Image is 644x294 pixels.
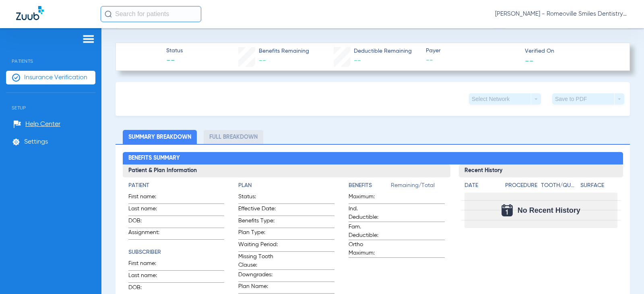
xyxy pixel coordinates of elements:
img: Search Icon [105,10,112,18]
span: Plan Name: [238,282,278,293]
app-breakdown-title: Benefits [349,181,391,193]
span: -- [166,56,183,67]
span: Last name: [128,271,168,282]
span: Ortho Maximum: [349,241,388,257]
span: Status [166,47,183,55]
span: Assignment: [128,228,168,239]
app-breakdown-title: Date [464,181,498,193]
span: No Recent History [518,206,580,214]
h3: Patient & Plan Information [123,164,451,177]
span: -- [525,56,534,65]
span: Ind. Deductible: [349,205,388,222]
span: -- [426,56,518,66]
h4: Plan [238,181,334,190]
span: Settings [24,138,48,146]
h4: Surface [580,181,617,190]
span: Waiting Period: [238,241,278,251]
span: -- [259,57,266,64]
h4: Tooth/Quad [541,181,578,190]
app-breakdown-title: Surface [580,181,617,193]
app-breakdown-title: Tooth/Quad [541,181,578,193]
span: Fam. Deductible: [349,223,388,240]
li: Summary Breakdown [123,130,197,144]
span: First name: [128,259,168,270]
h4: Subscriber [128,248,225,257]
h4: Procedure [505,181,538,190]
span: Plan Type: [238,228,278,239]
li: Full Breakdown [204,130,263,144]
span: Downgrades: [238,271,278,282]
span: Effective Date: [238,205,278,216]
span: [PERSON_NAME] - Romeoville Smiles Dentistry [495,10,628,18]
h3: Recent History [459,164,623,177]
img: Zuub Logo [16,6,44,20]
span: First name: [128,193,168,204]
input: Search for patients [101,6,201,22]
span: DOB: [128,217,168,228]
span: Status: [238,193,278,204]
span: Payer [426,47,518,55]
span: Verified On [525,47,617,56]
span: Help Center [25,120,60,128]
span: Remaining/Total [391,181,445,193]
span: -- [354,57,361,64]
span: Setup [6,93,95,111]
app-breakdown-title: Procedure [505,181,538,193]
img: hamburger-icon [82,34,95,44]
h2: Benefits Summary [123,152,623,165]
span: Benefits Type: [238,217,278,228]
span: Missing Tooth Clause: [238,253,278,269]
img: Calendar [502,204,513,216]
span: Last name: [128,205,168,216]
span: Patients [6,46,95,64]
span: Deductible Remaining [354,47,412,56]
a: Help Center [13,120,60,128]
h4: Benefits [349,181,391,190]
span: Maximum: [349,193,388,204]
span: Insurance Verification [24,74,87,82]
span: Benefits Remaining [259,47,309,56]
h4: Patient [128,181,225,190]
h4: Date [464,181,498,190]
